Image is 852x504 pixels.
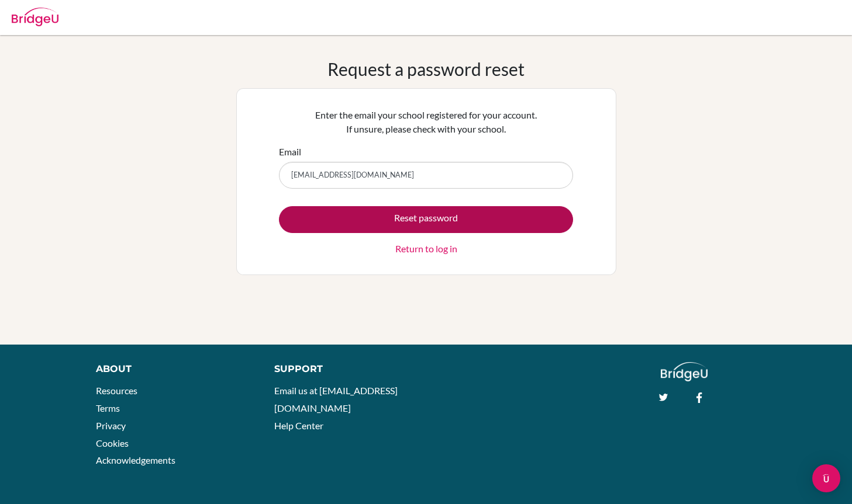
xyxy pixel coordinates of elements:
[274,385,398,413] a: Email us at [EMAIL_ADDRESS][DOMAIN_NAME]
[96,385,137,396] a: Resources
[327,58,525,79] h1: Request a password reset
[96,454,175,465] a: Acknowledgements
[812,464,840,492] div: Open Intercom Messenger
[96,437,129,449] a: Cookies
[96,362,248,376] div: About
[279,145,301,159] label: Email
[279,108,573,136] p: Enter the email your school registered for your account. If unsure, please check with your school.
[274,420,323,431] a: Help Center
[279,206,573,233] button: Reset password
[274,362,414,376] div: Support
[96,420,126,431] a: Privacy
[661,362,708,381] img: logo_white@2x-f4f0deed5e89b7ecb1c2cc34c3e3d731f90f0f143d5ea2071677605dd97b5244.png
[12,8,58,26] img: Bridge-U
[395,242,457,256] a: Return to log in
[96,402,120,413] a: Terms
